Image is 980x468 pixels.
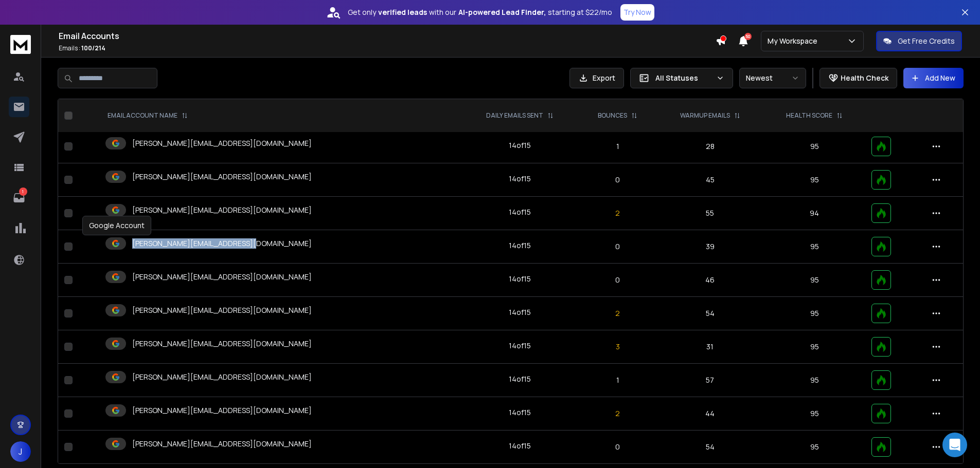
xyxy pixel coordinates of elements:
div: 14 of 15 [509,207,531,217]
div: 14 of 15 [509,174,531,184]
p: 0 [585,275,651,285]
p: [PERSON_NAME][EMAIL_ADDRESS][DOMAIN_NAME] [132,439,312,449]
p: Get Free Credits [898,36,955,46]
td: 54 [657,297,764,330]
p: 0 [585,241,651,252]
p: Emails : [59,44,716,52]
td: 39 [657,230,764,264]
td: 95 [763,397,865,430]
div: 14 of 15 [509,441,531,451]
div: 14 of 15 [509,140,531,151]
div: EMAIL ACCOUNT NAME [108,111,188,120]
button: Export [569,68,624,88]
p: 0 [585,175,651,185]
div: 14 of 15 [509,374,531,384]
td: 57 [657,364,764,397]
td: 95 [763,163,865,197]
p: 3 [585,342,651,352]
td: 95 [763,364,865,397]
td: 95 [763,230,865,264]
button: Try Now [620,4,654,21]
p: [PERSON_NAME][EMAIL_ADDRESS][DOMAIN_NAME] [132,205,312,215]
td: 95 [763,130,865,163]
td: 31 [657,330,764,364]
td: 95 [763,330,865,364]
a: 1 [9,188,29,208]
button: J [10,441,31,462]
button: Get Free Credits [876,31,962,51]
p: All Statuses [655,73,712,83]
p: 0 [585,442,651,452]
td: 54 [657,430,764,464]
p: DAILY EMAILS SENT [486,111,543,120]
button: Newest [739,68,806,88]
td: 28 [657,130,764,163]
td: 45 [657,163,764,197]
p: 1 [585,141,651,152]
td: 95 [763,297,865,330]
td: 46 [657,264,764,297]
h1: Email Accounts [59,30,716,42]
p: BOUNCES [598,111,627,120]
td: 55 [657,197,764,230]
button: Add New [903,68,964,88]
div: 14 of 15 [509,274,531,284]
div: 14 of 15 [509,341,531,351]
p: 2 [585,308,651,319]
div: 14 of 15 [509,307,531,317]
p: Get only with our starting at $22/mo [348,7,612,17]
p: [PERSON_NAME][EMAIL_ADDRESS][DOMAIN_NAME] [132,138,312,148]
p: [PERSON_NAME][EMAIL_ADDRESS][DOMAIN_NAME] [132,238,312,249]
img: logo [10,35,31,54]
strong: AI-powered Lead Finder, [458,7,546,17]
td: 95 [763,430,865,464]
p: [PERSON_NAME][EMAIL_ADDRESS][DOMAIN_NAME] [132,172,312,182]
p: [PERSON_NAME][EMAIL_ADDRESS][DOMAIN_NAME] [132,305,312,315]
p: 1 [585,375,651,385]
span: 100 / 214 [81,44,105,52]
p: WARMUP EMAILS [680,111,730,120]
p: [PERSON_NAME][EMAIL_ADDRESS][DOMAIN_NAME] [132,405,312,416]
p: Try Now [623,7,651,17]
div: Google Account [82,216,151,235]
p: [PERSON_NAME][EMAIL_ADDRESS][DOMAIN_NAME] [132,372,312,382]
td: 94 [763,197,865,230]
p: 2 [585,408,651,419]
div: 14 of 15 [509,240,531,251]
div: Open Intercom Messenger [942,433,967,457]
p: [PERSON_NAME][EMAIL_ADDRESS][DOMAIN_NAME] [132,272,312,282]
p: HEALTH SCORE [786,111,832,120]
strong: verified leads [378,7,427,17]
p: 1 [19,188,27,196]
span: 50 [744,33,752,40]
div: 14 of 15 [509,407,531,418]
td: 44 [657,397,764,430]
td: 95 [763,264,865,297]
p: [PERSON_NAME][EMAIL_ADDRESS][DOMAIN_NAME] [132,339,312,349]
p: 2 [585,208,651,218]
button: Health Check [819,68,897,88]
p: My Workspace [768,36,822,46]
p: Health Check [841,73,888,83]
